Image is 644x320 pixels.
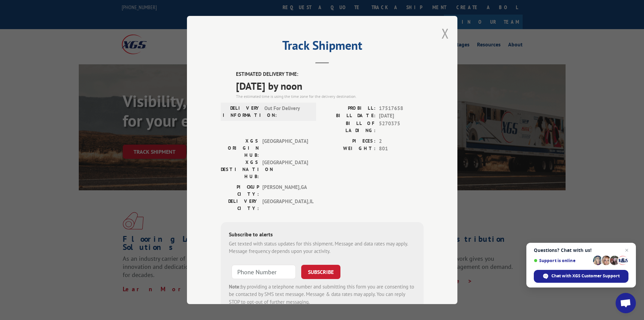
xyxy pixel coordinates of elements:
[232,265,296,279] input: Phone Number
[221,184,259,198] label: PICKUP CITY:
[623,246,631,254] span: Close chat
[322,120,376,134] label: BILL OF LADING:
[616,293,636,313] div: Open chat
[301,265,340,279] button: SUBSCRIBE
[236,70,424,78] label: ESTIMATED DELIVERY TIME:
[379,112,424,120] span: [DATE]
[534,248,628,253] span: Questions? Chat with us!
[236,93,424,100] div: The estimated time is using the time zone for the delivery destination.
[551,273,620,279] span: Chat with XGS Customer Support
[262,198,308,212] span: [GEOGRAPHIC_DATA] , IL
[221,137,259,159] label: XGS ORIGIN HUB:
[534,258,591,263] span: Support is online
[262,184,308,198] span: [PERSON_NAME] , GA
[379,137,424,145] span: 2
[229,230,415,240] div: Subscribe to alerts
[379,145,424,153] span: 801
[229,283,241,290] strong: Note:
[221,41,424,54] h2: Track Shipment
[322,105,376,112] label: PROBILL:
[236,78,424,93] span: [DATE] by noon
[221,159,259,180] label: XGS DESTINATION HUB:
[322,112,376,120] label: BILL DATE:
[262,159,308,180] span: [GEOGRAPHIC_DATA]
[262,137,308,159] span: [GEOGRAPHIC_DATA]
[322,145,376,153] label: WEIGHT:
[264,105,310,119] span: Out For Delivery
[379,120,424,134] span: 5270375
[322,137,376,145] label: PIECES:
[379,105,424,112] span: 17517658
[229,283,415,306] div: by providing a telephone number and submitting this form you are consenting to be contacted by SM...
[223,105,261,119] label: DELIVERY INFORMATION:
[221,198,259,212] label: DELIVERY CITY:
[442,24,449,42] button: Close modal
[534,270,628,283] div: Chat with XGS Customer Support
[229,240,415,255] div: Get texted with status updates for this shipment. Message and data rates may apply. Message frequ...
